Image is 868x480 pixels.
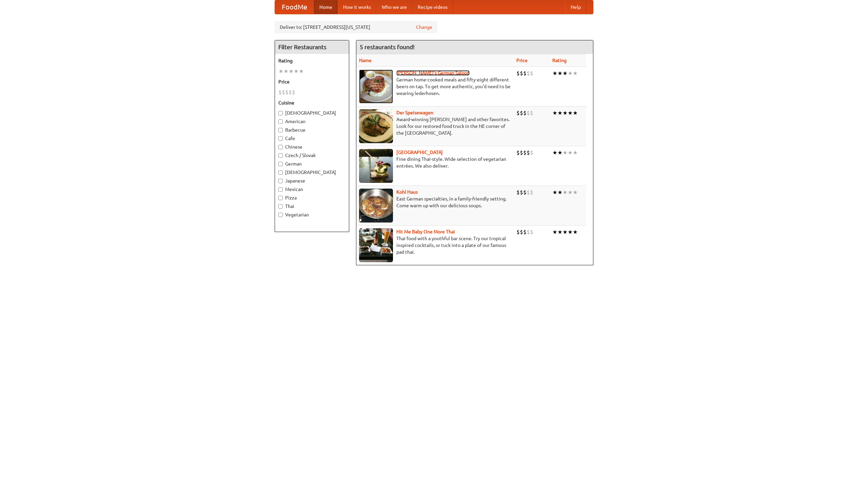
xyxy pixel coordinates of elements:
li: $ [530,149,533,156]
b: Kohl Haus [396,189,418,195]
li: $ [530,109,533,117]
input: Mexican [278,187,283,192]
li: $ [527,149,530,156]
label: Thai [278,203,346,210]
a: Who we are [376,0,412,14]
li: $ [527,70,530,77]
a: Price [516,58,528,63]
b: Hit Me Baby One More Thai [396,229,455,234]
a: [PERSON_NAME]'s German Saloon [396,70,470,76]
li: ★ [552,109,557,117]
h4: Filter Restaurants [275,40,349,54]
li: $ [516,70,520,77]
li: ★ [557,149,563,156]
li: ★ [573,189,578,196]
img: babythai.jpg [359,228,393,262]
a: Change [416,24,432,31]
li: ★ [278,68,283,75]
li: $ [289,89,292,96]
h5: Rating [278,57,346,64]
li: ★ [552,189,557,196]
li: $ [530,228,533,236]
input: Japanese [278,179,283,183]
li: ★ [573,228,578,236]
li: $ [292,89,295,96]
a: FoodMe [275,0,314,14]
li: ★ [563,228,568,236]
input: Pizza [278,196,283,200]
li: ★ [557,109,563,117]
li: ★ [294,68,299,75]
li: $ [523,189,527,196]
li: $ [520,149,523,156]
li: ★ [557,189,563,196]
li: $ [520,70,523,77]
li: ★ [568,149,573,156]
li: $ [527,189,530,196]
ng-pluralize: 5 restaurants found! [360,44,415,50]
label: Cafe [278,135,346,142]
li: $ [523,228,527,236]
label: American [278,118,346,125]
li: $ [523,109,527,117]
input: [DEMOGRAPHIC_DATA] [278,170,283,175]
p: Fine dining Thai-style. Wide selection of vegetarian entrées. We also deliver. [359,156,511,169]
li: $ [516,189,520,196]
div: Deliver to: [STREET_ADDRESS][US_STATE] [275,21,437,33]
li: $ [285,89,289,96]
p: Thai food with a youthful bar scene. Try our tropical inspired cocktails, or tuck into a plate of... [359,235,511,255]
label: Mexican [278,186,346,193]
h5: Price [278,78,346,85]
li: ★ [573,109,578,117]
li: $ [523,70,527,77]
li: $ [527,109,530,117]
input: German [278,162,283,166]
a: Rating [552,58,567,63]
li: ★ [568,189,573,196]
li: $ [520,228,523,236]
li: ★ [299,68,304,75]
label: Barbecue [278,127,346,133]
li: ★ [557,228,563,236]
li: $ [516,228,520,236]
img: satay.jpg [359,149,393,183]
label: Pizza [278,194,346,201]
p: East German specialties, in a family-friendly setting. Come warm up with our delicious soups. [359,195,511,209]
li: $ [516,109,520,117]
li: ★ [283,68,289,75]
input: [DEMOGRAPHIC_DATA] [278,111,283,115]
a: How it works [338,0,376,14]
img: kohlhaus.jpg [359,189,393,223]
li: $ [516,149,520,156]
li: ★ [563,70,568,77]
label: Japanese [278,177,346,184]
input: Cafe [278,136,283,141]
img: speisewagen.jpg [359,109,393,143]
li: ★ [289,68,294,75]
input: Barbecue [278,128,283,132]
input: Thai [278,204,283,209]
li: ★ [568,109,573,117]
li: ★ [573,70,578,77]
li: $ [530,70,533,77]
a: [GEOGRAPHIC_DATA] [396,150,443,155]
a: Der Speisewagen [396,110,433,115]
li: $ [282,89,285,96]
li: ★ [563,149,568,156]
li: $ [278,89,282,96]
a: Home [314,0,338,14]
li: ★ [573,149,578,156]
input: Czech / Slovak [278,153,283,158]
li: ★ [552,70,557,77]
label: [DEMOGRAPHIC_DATA] [278,110,346,116]
h5: Cuisine [278,99,346,106]
li: ★ [552,149,557,156]
li: ★ [563,189,568,196]
label: Vegetarian [278,211,346,218]
label: Chinese [278,143,346,150]
label: [DEMOGRAPHIC_DATA] [278,169,346,176]
input: Vegetarian [278,213,283,217]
